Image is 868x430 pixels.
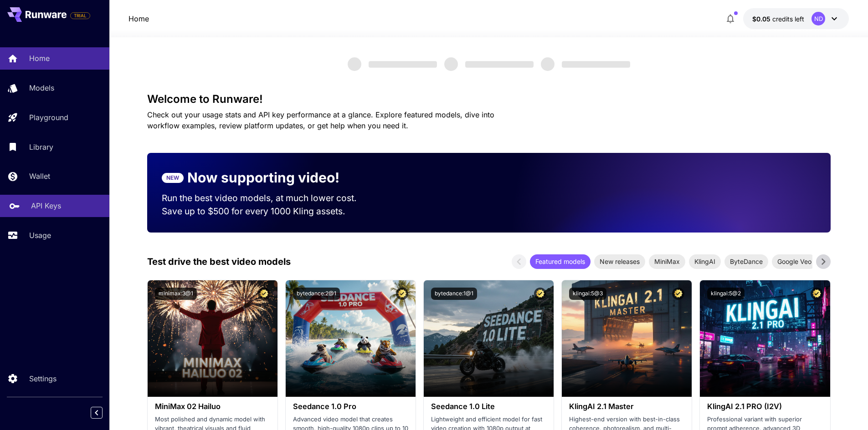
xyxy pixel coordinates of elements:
[724,257,768,266] span: ByteDance
[155,288,197,300] button: minimax:3@1
[431,288,477,300] button: bytedance:1@1
[155,402,270,411] h3: MiniMax 02 Hailuo
[772,15,804,23] span: credits left
[812,12,825,25] div: ND
[424,280,554,397] img: alt
[569,288,606,300] button: klingai:5@3
[286,280,416,397] img: alt
[772,254,817,269] div: Google Veo
[594,257,645,266] span: New releases
[147,93,831,106] h3: Welcome to Runware!
[147,110,494,130] span: Check out your usage stats and API key performance at a glance. Explore featured models, dive int...
[649,254,685,269] div: MiniMax
[70,10,90,21] span: Add your payment card to enable full platform functionality.
[752,14,804,24] div: $0.05
[31,200,61,211] p: API Keys
[29,112,68,123] p: Playground
[724,254,768,269] div: ByteDance
[29,373,56,384] p: Settings
[128,13,149,24] nav: breadcrumb
[29,230,51,241] p: Usage
[258,288,270,300] button: Certified Model – Vetted for best performance and includes a commercial license.
[29,171,50,182] p: Wallet
[147,255,291,268] p: Test drive the best video models
[649,257,685,266] span: MiniMax
[293,288,340,300] button: bytedance:2@1
[707,288,745,300] button: klingai:5@2
[71,12,90,19] span: TRIAL
[772,257,817,266] span: Google Veo
[187,167,339,188] p: Now supporting video!
[98,405,109,421] div: Collapse sidebar
[29,53,50,64] p: Home
[166,174,179,182] p: NEW
[91,407,103,419] button: Collapse sidebar
[534,288,546,300] button: Certified Model – Vetted for best performance and includes a commercial license.
[293,402,408,411] h3: Seedance 1.0 Pro
[29,82,54,93] p: Models
[672,288,684,300] button: Certified Model – Vetted for best performance and includes a commercial license.
[162,205,374,218] p: Save up to $500 for every 1000 Kling assets.
[700,280,830,397] img: alt
[162,192,374,205] p: Run the best video models, at much lower cost.
[743,8,849,29] button: $0.05ND
[689,257,721,266] span: KlingAI
[811,288,823,300] button: Certified Model – Vetted for best performance and includes a commercial license.
[707,402,822,411] h3: KlingAI 2.1 PRO (I2V)
[689,254,721,269] div: KlingAI
[594,254,645,269] div: New releases
[752,15,772,23] span: $0.05
[148,280,277,397] img: alt
[530,257,591,266] span: Featured models
[29,142,53,152] p: Library
[562,280,692,397] img: alt
[396,288,408,300] button: Certified Model – Vetted for best performance and includes a commercial license.
[431,402,546,411] h3: Seedance 1.0 Lite
[128,13,149,24] a: Home
[569,402,684,411] h3: KlingAI 2.1 Master
[530,254,591,269] div: Featured models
